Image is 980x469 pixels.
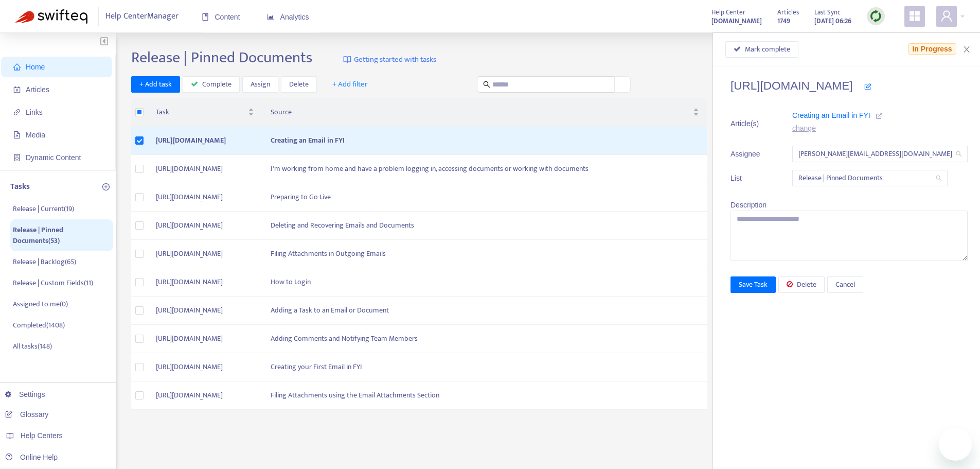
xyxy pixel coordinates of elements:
[778,276,825,293] button: Delete
[939,428,972,461] iframe: Button to launch messaging window
[354,54,436,66] span: Getting started with tasks
[183,76,240,93] button: Complete
[13,86,21,93] span: account-book
[343,56,351,64] img: image-link
[262,297,707,325] td: Adding a Task to an Email or Document
[202,13,240,21] span: Content
[148,155,262,183] td: [URL][DOMAIN_NAME]
[798,170,941,186] span: Release | Pinned Documents
[289,79,309,90] span: Delete
[148,183,262,212] td: [URL][DOMAIN_NAME]
[956,151,962,157] span: search
[102,183,110,190] span: plus-circle
[908,10,921,22] span: appstore
[936,175,942,181] span: search
[242,76,278,93] button: Assign
[325,76,376,93] button: + Add filter
[13,299,68,309] p: Assigned to me ( 0 )
[814,7,841,18] span: Last Sync
[262,155,707,183] td: I'm working from home and have a problem logging in, accessing documents or working with documents
[105,7,179,26] span: Help Center Manager
[13,341,52,352] p: All tasks ( 148 )
[730,118,767,129] span: Article(s)
[711,7,745,18] span: Help Center
[262,268,707,297] td: How to Login
[343,48,436,71] a: Getting started with tasks
[26,108,43,116] span: Links
[139,79,172,90] span: + Add task
[21,431,63,440] span: Help Centers
[148,212,262,240] td: [URL][DOMAIN_NAME]
[835,279,855,290] span: Cancel
[262,127,707,155] td: Creating an Email in FYI
[792,111,870,119] span: Creating an Email in FYI
[725,41,798,58] button: Mark complete
[483,81,490,88] span: search
[13,320,65,331] p: Completed ( 1408 )
[940,10,953,22] span: user
[262,98,707,127] th: Source
[13,256,76,267] p: Release | Backlog ( 65 )
[959,45,974,55] button: Close
[156,107,246,118] span: Task
[13,224,111,246] p: Release | Pinned Documents ( 53 )
[13,131,21,138] span: file-image
[908,43,956,55] span: In Progress
[26,153,81,162] span: Dynamic Content
[262,353,707,381] td: Creating your First Email in FYI
[730,79,968,93] h4: [URL][DOMAIN_NAME]
[13,277,93,288] p: Release | Custom Fields ( 11 )
[262,183,707,212] td: Preparing to Go Live
[869,10,882,23] img: sync.dc5367851b00ba804db3.png
[745,44,790,55] span: Mark complete
[281,76,317,93] button: Delete
[148,98,262,127] th: Task
[148,240,262,268] td: [URL][DOMAIN_NAME]
[5,390,45,398] a: Settings
[267,13,274,21] span: area-chart
[814,15,851,27] strong: [DATE] 06:26
[131,76,180,93] button: + Add task
[730,172,767,184] span: List
[262,381,707,410] td: Filing Attachments using the Email Attachments Section
[730,276,776,293] button: Save Task
[26,63,45,71] span: Home
[148,127,262,155] td: [URL][DOMAIN_NAME]
[13,154,21,161] span: container
[148,325,262,353] td: [URL][DOMAIN_NAME]
[332,78,368,91] span: + Add filter
[251,79,270,90] span: Assign
[15,9,87,24] img: Swifteq
[798,146,961,162] span: kelly.sofia@fyi.app
[730,148,767,160] span: Assignee
[13,203,74,214] p: Release | Current ( 19 )
[148,381,262,410] td: [URL][DOMAIN_NAME]
[730,201,767,209] span: Description
[13,63,21,71] span: home
[262,240,707,268] td: Filing Attachments in Outgoing Emails
[797,279,816,290] span: Delete
[26,85,49,94] span: Articles
[262,212,707,240] td: Deleting and Recovering Emails and Documents
[777,15,790,27] strong: 1749
[10,181,30,193] p: Tasks
[202,13,209,21] span: book
[131,48,312,67] h2: Release | Pinned Documents
[711,15,762,27] strong: [DOMAIN_NAME]
[267,13,309,21] span: Analytics
[827,276,863,293] button: Cancel
[202,79,231,90] span: Complete
[271,107,691,118] span: Source
[963,45,971,54] span: close
[5,453,58,461] a: Online Help
[148,353,262,381] td: [URL][DOMAIN_NAME]
[5,410,48,419] a: Glossary
[262,325,707,353] td: Adding Comments and Notifying Team Members
[739,279,768,290] span: Save Task
[148,297,262,325] td: [URL][DOMAIN_NAME]
[148,268,262,297] td: [URL][DOMAIN_NAME]
[13,109,21,116] span: link
[26,131,45,139] span: Media
[777,7,799,18] span: Articles
[711,15,762,27] a: [DOMAIN_NAME]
